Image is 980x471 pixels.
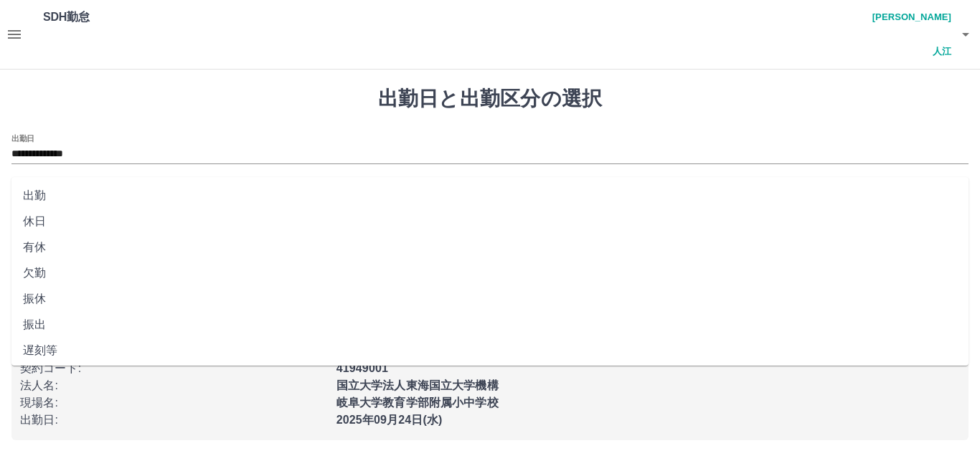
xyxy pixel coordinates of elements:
[11,234,969,260] li: 有休
[11,286,969,312] li: 振休
[20,377,328,394] p: 法人名 :
[336,414,443,426] b: 2025年09月24日(水)
[11,209,969,234] li: 休日
[11,338,969,363] li: 遅刻等
[20,394,328,411] p: 現場名 :
[336,379,499,391] b: 国立大学法人東海国立大学機構
[11,87,969,111] h1: 出勤日と出勤区分の選択
[20,411,328,429] p: 出勤日 :
[11,133,34,143] label: 出勤日
[11,183,969,209] li: 出勤
[11,260,969,286] li: 欠勤
[11,312,969,338] li: 振出
[336,396,499,409] b: 岐阜大学教育学部附属小中学校
[11,363,969,389] li: 休業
